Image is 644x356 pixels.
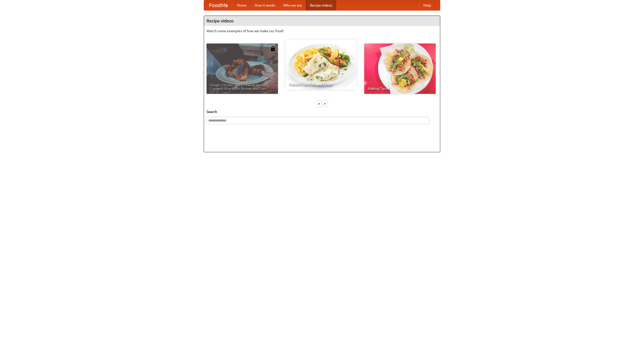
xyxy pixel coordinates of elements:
a: Who we are [279,0,306,10]
a: Home [233,0,251,10]
h5: Search [207,109,437,114]
img: 483408.png [270,46,275,51]
a: Recipe videos [306,0,336,10]
div: » [323,100,327,107]
a: How it works [251,0,279,10]
span: French Fries Fish and Chips [289,83,353,86]
a: Help [419,0,435,10]
a: French Fries Fish and Chips [285,39,357,90]
span: Making Tacos [368,87,432,90]
a: Making Tacos [364,44,436,94]
div: « [317,100,321,107]
a: FoodMe [204,0,233,10]
h4: Recipe videos [204,16,440,26]
p: Watch some examples of how we make our food! [207,28,437,33]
